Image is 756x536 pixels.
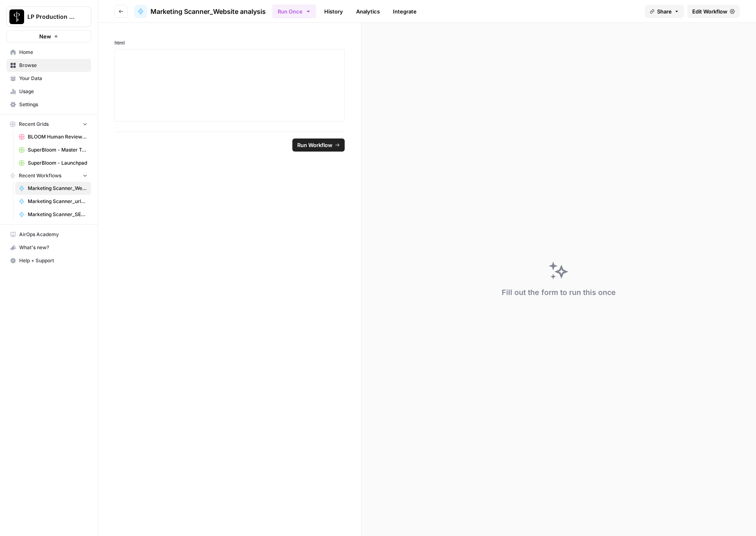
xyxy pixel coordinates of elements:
[150,7,266,16] span: Marketing Scanner_Website analysis
[19,101,87,108] span: Settings
[7,241,91,254] div: What's new?
[7,59,91,72] a: Browse
[692,7,727,16] span: Edit Workflow
[7,98,91,111] a: Settings
[19,62,87,69] span: Browse
[7,118,91,130] button: Recent Grids
[28,185,87,192] span: Marketing Scanner_Website analysis
[19,231,87,238] span: AirOps Academy
[19,49,87,56] span: Home
[19,172,61,179] span: Recent Workflows
[19,75,87,82] span: Your Data
[28,211,87,218] span: Marketing Scanner_SEO scores
[39,32,51,40] span: New
[687,5,740,18] a: Edit Workflow
[272,4,316,18] button: Run Once
[388,5,422,18] a: Integrate
[7,72,91,85] a: Your Data
[645,5,684,18] button: Share
[134,5,266,18] a: Marketing Scanner_Website analysis
[7,7,91,27] button: Workspace: LP Production Workloads
[319,5,348,18] a: History
[28,146,87,154] span: SuperBloom - Master Topic List
[15,195,91,208] a: Marketing Scanner_url-to-google-business-profile
[15,143,91,156] a: SuperBloom - Master Topic List
[114,39,345,47] label: html
[7,170,91,182] button: Recent Workflows
[19,257,87,264] span: Help + Support
[351,5,385,18] a: Analytics
[7,30,91,42] button: New
[7,85,91,98] a: Usage
[15,130,91,143] a: BLOOM Human Review (ver2)
[7,46,91,59] a: Home
[657,7,672,16] span: Share
[297,141,332,149] span: Run Workflow
[28,198,87,205] span: Marketing Scanner_url-to-google-business-profile
[9,9,24,24] img: LP Production Workloads Logo
[19,121,49,128] span: Recent Grids
[27,13,77,21] span: LP Production Workloads
[15,208,91,221] a: Marketing Scanner_SEO scores
[28,159,87,167] span: SuperBloom - Launchpad
[7,228,91,241] a: AirOps Academy
[15,182,91,195] a: Marketing Scanner_Website analysis
[7,241,91,254] button: What's new?
[19,88,87,95] span: Usage
[28,133,87,141] span: BLOOM Human Review (ver2)
[15,156,91,170] a: SuperBloom - Launchpad
[502,287,616,298] div: Fill out the form to run this once
[7,254,91,267] button: Help + Support
[292,138,345,152] button: Run Workflow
